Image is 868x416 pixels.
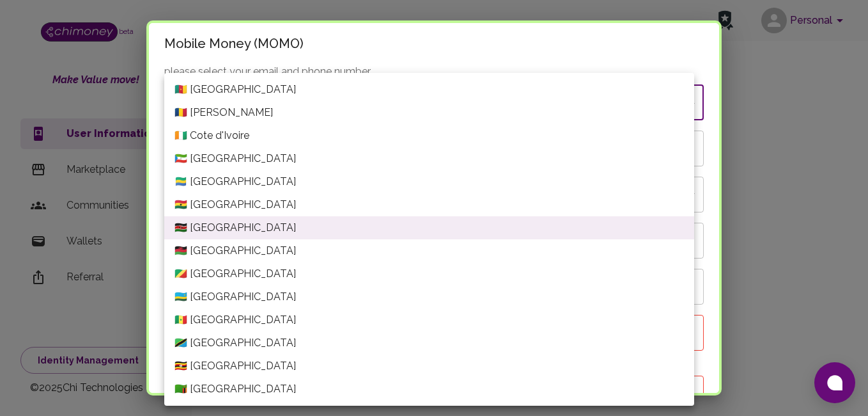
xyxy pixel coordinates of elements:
[164,378,694,401] li: 🇿🇲 [GEOGRAPHIC_DATA]
[164,147,694,170] li: 🇬🇶 [GEOGRAPHIC_DATA]
[164,308,694,332] li: 🇸🇳 [GEOGRAPHIC_DATA]
[164,285,694,308] li: 🇷🇼 [GEOGRAPHIC_DATA]
[164,262,694,285] li: 🇨🇬 [GEOGRAPHIC_DATA]
[164,78,694,101] li: 🇨🇲 [GEOGRAPHIC_DATA]
[164,170,694,193] li: 🇬🇦 [GEOGRAPHIC_DATA]
[164,239,694,262] li: 🇲🇼 [GEOGRAPHIC_DATA]
[164,332,694,355] li: 🇹🇿 [GEOGRAPHIC_DATA]
[164,216,694,239] li: 🇰🇪 [GEOGRAPHIC_DATA]
[164,124,694,147] li: 🇨🇮 Cote d'Ivoire
[164,193,694,216] li: 🇬🇭 [GEOGRAPHIC_DATA]
[164,101,694,124] li: 🇹🇩 [PERSON_NAME]
[164,355,694,378] li: 🇺🇬 [GEOGRAPHIC_DATA]
[814,362,855,403] button: Open chat window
